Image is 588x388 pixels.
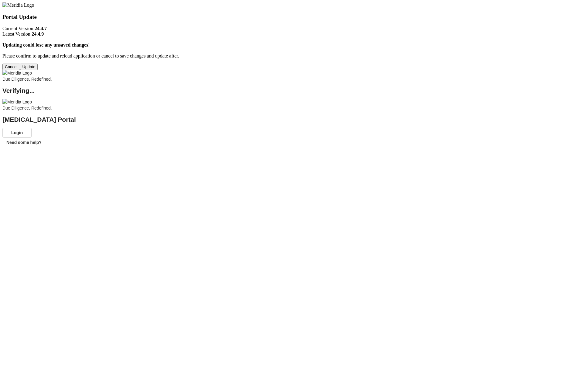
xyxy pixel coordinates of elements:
[32,31,44,37] strong: 24.4.9
[2,99,32,105] img: Meridia Logo
[2,88,586,94] h2: Verifying...
[2,64,20,70] button: Cancel
[2,2,34,8] img: Meridia Logo
[2,26,586,59] p: Current Version: Latest Version: Please confirm to update and reload application or cancel to sav...
[20,64,38,70] button: Update
[2,77,52,82] span: Due Diligence, Redefined.
[2,128,32,138] button: Login
[2,14,586,20] h3: Portal Update
[2,138,46,147] button: Need some help?
[2,106,52,110] span: Due Diligence, Redefined.
[2,70,32,76] img: Meridia Logo
[35,26,47,31] strong: 24.4.7
[2,42,90,47] strong: Updating could lose any unsaved changes!
[2,117,586,123] h2: [MEDICAL_DATA] Portal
